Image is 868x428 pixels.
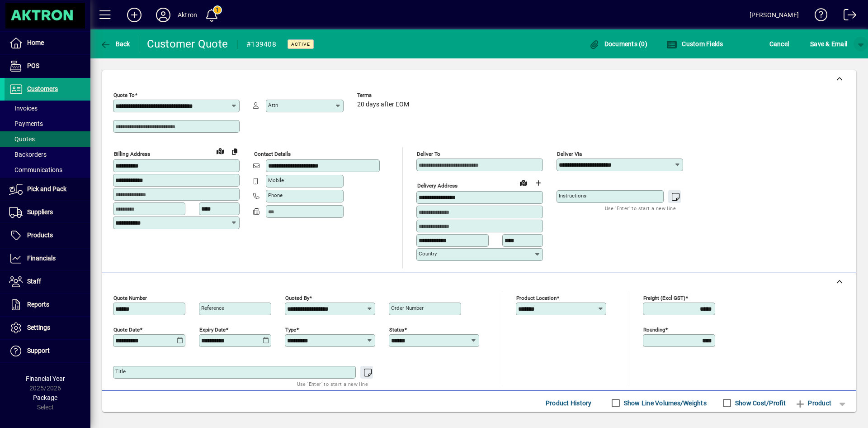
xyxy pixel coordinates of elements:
[27,278,41,285] span: Staff
[769,37,789,51] span: Cancel
[643,326,665,332] mat-label: Rounding
[9,151,47,158] span: Backorders
[666,40,723,48] span: Custom Fields
[291,41,310,47] span: Active
[115,368,126,375] mat-label: Title
[5,340,90,362] a: Support
[5,293,90,316] a: Reports
[178,8,197,22] div: Aktron
[268,177,284,183] mat-label: Mobile
[113,294,147,301] mat-label: Quote number
[622,399,707,408] label: Show Line Volumes/Weights
[5,270,90,293] a: Staff
[27,208,53,216] span: Suppliers
[810,37,847,51] span: ave & Email
[389,326,404,332] mat-label: Status
[297,379,368,389] mat-hint: Use 'Enter' to start a new line
[213,144,227,158] a: View on map
[5,55,90,77] a: POS
[790,395,836,411] button: Product
[605,203,676,213] mat-hint: Use 'Enter' to start a new line
[5,162,90,178] a: Communications
[586,36,650,52] button: Documents (0)
[268,102,278,108] mat-label: Attn
[5,131,90,147] a: Quotes
[27,85,58,92] span: Customers
[27,255,56,262] span: Financials
[5,201,90,224] a: Suppliers
[546,396,592,410] span: Product History
[27,301,49,308] span: Reports
[27,62,39,69] span: POS
[9,105,38,112] span: Invoices
[391,305,424,311] mat-label: Order number
[98,36,132,52] button: Back
[806,36,852,52] button: Save & Email
[27,324,50,331] span: Settings
[120,7,149,23] button: Add
[199,326,226,332] mat-label: Expiry date
[589,40,647,48] span: Documents (0)
[5,101,90,116] a: Invoices
[113,92,135,98] mat-label: Quote To
[27,231,53,239] span: Products
[419,250,437,257] mat-label: Country
[27,347,50,354] span: Support
[767,36,792,52] button: Cancel
[531,176,545,190] button: Choose address
[5,116,90,131] a: Payments
[149,7,178,23] button: Profile
[5,247,90,270] a: Financials
[733,399,786,408] label: Show Cost/Profit
[147,37,228,51] div: Customer Quote
[795,396,831,410] span: Product
[27,39,44,46] span: Home
[33,394,57,401] span: Package
[559,192,586,199] mat-label: Instructions
[5,317,90,339] a: Settings
[808,2,828,31] a: Knowledge Base
[246,37,276,52] div: #139408
[357,101,409,108] span: 20 days after EOM
[810,40,814,48] span: S
[664,36,726,52] button: Custom Fields
[9,120,43,127] span: Payments
[227,144,242,159] button: Copy to Delivery address
[557,151,582,157] mat-label: Deliver via
[5,147,90,162] a: Backorders
[90,36,140,52] app-page-header-button: Back
[5,32,90,54] a: Home
[268,192,283,198] mat-label: Phone
[26,375,65,382] span: Financial Year
[100,40,130,48] span: Back
[5,224,90,247] a: Products
[516,294,557,301] mat-label: Product location
[285,294,309,301] mat-label: Quoted by
[201,305,224,311] mat-label: Reference
[643,294,685,301] mat-label: Freight (excl GST)
[417,151,440,157] mat-label: Deliver To
[285,326,296,332] mat-label: Type
[357,92,411,98] span: Terms
[837,2,857,31] a: Logout
[750,8,799,22] div: [PERSON_NAME]
[542,395,595,411] button: Product History
[5,178,90,201] a: Pick and Pack
[113,326,140,332] mat-label: Quote date
[27,185,66,192] span: Pick and Pack
[9,166,62,173] span: Communications
[9,135,35,143] span: Quotes
[516,175,531,190] a: View on map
